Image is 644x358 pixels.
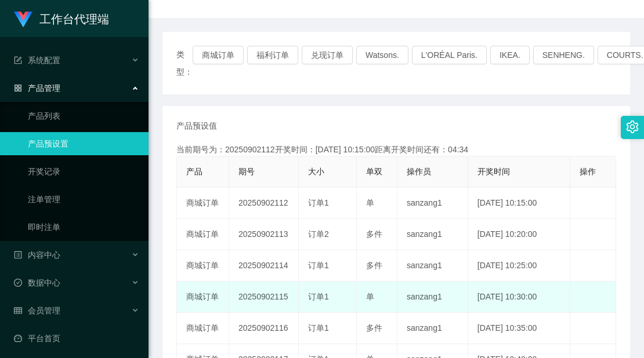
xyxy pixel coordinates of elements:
[14,250,60,260] span: 内容中心
[477,167,510,176] span: 开奖时间
[229,188,299,219] td: 20250902112
[28,215,139,239] a: 即时注单
[177,313,229,344] td: 商城订单
[308,261,329,270] span: 订单1
[308,167,324,176] span: 大小
[14,56,22,64] i: 图标: form
[176,46,193,81] span: 类型：
[308,198,329,207] span: 订单1
[14,251,22,259] i: 图标: profile
[176,144,616,156] div: 当前期号为：20250902112开奖时间：[DATE] 10:15:00距离开奖时间还有：04:34
[366,323,382,333] span: 多件
[229,250,299,282] td: 20250902114
[412,46,487,64] button: L'ORÉAL Paris.
[302,46,353,64] button: 兑现订单
[397,282,468,313] td: sanzang1
[28,132,139,155] a: 产品预设置
[14,306,60,315] span: 会员管理
[366,292,374,301] span: 单
[626,120,639,133] i: 图标: setting
[14,56,60,65] span: 系统配置
[366,198,374,207] span: 单
[14,83,60,93] span: 产品管理
[14,84,22,92] i: 图标: appstore-o
[468,282,570,313] td: [DATE] 10:30:00
[177,282,229,313] td: 商城订单
[366,167,382,176] span: 单双
[468,250,570,282] td: [DATE] 10:25:00
[39,1,109,38] h1: 工作台代理端
[176,120,217,132] span: 产品预设值
[308,292,329,301] span: 订单1
[177,188,229,219] td: 商城订单
[229,282,299,313] td: 20250902115
[580,167,596,176] span: 操作
[238,167,255,176] span: 期号
[14,306,22,315] i: 图标: table
[247,46,298,64] button: 福利订单
[193,46,244,64] button: 商城订单
[397,188,468,219] td: sanzang1
[14,327,139,350] a: 图标: dashboard平台首页
[490,46,530,64] button: IKEA.
[28,160,139,183] a: 开奖记录
[177,250,229,282] td: 商城订单
[14,278,60,287] span: 数据中心
[468,219,570,250] td: [DATE] 10:20:00
[533,46,594,64] button: SENHENG.
[28,104,139,127] a: 产品列表
[229,219,299,250] td: 20250902113
[468,313,570,344] td: [DATE] 10:35:00
[14,279,22,287] i: 图标: check-circle-o
[407,167,431,176] span: 操作员
[366,229,382,239] span: 多件
[308,229,329,239] span: 订单2
[397,219,468,250] td: sanzang1
[308,323,329,333] span: 订单1
[397,250,468,282] td: sanzang1
[397,313,468,344] td: sanzang1
[468,188,570,219] td: [DATE] 10:15:00
[229,313,299,344] td: 20250902116
[186,167,202,176] span: 产品
[356,46,408,64] button: Watsons.
[28,188,139,211] a: 注单管理
[14,12,32,28] img: logo.9652507e.png
[177,219,229,250] td: 商城订单
[14,14,109,23] a: 工作台代理端
[366,261,382,270] span: 多件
